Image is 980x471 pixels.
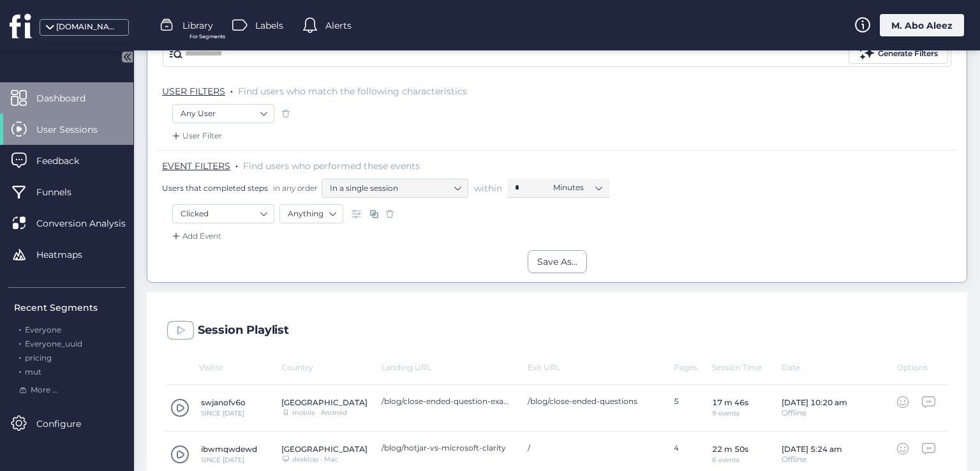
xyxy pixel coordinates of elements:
div: Session Playlist [198,324,289,337]
div: Generate Filters [878,48,938,60]
div: Landing URL [382,363,528,372]
span: in any order [271,183,318,193]
span: Configure [36,417,100,431]
div: swjanofv6o [201,398,246,407]
span: Alerts [325,19,352,33]
span: mut [25,367,41,377]
div: mobile · Android [292,410,347,416]
nz-select-item: Clicked [181,204,266,223]
div: Pages [674,363,712,372]
div: User Filter [170,130,222,142]
div: 9 events [712,410,748,417]
span: EVENT FILTERS [162,160,230,172]
span: . [19,336,21,348]
div: /blog/close-ended-questions [528,396,661,406]
div: Add Event [170,230,221,243]
div: [GEOGRAPHIC_DATA] [281,398,367,407]
div: SINCE [DATE] [201,410,246,417]
div: 5 [674,396,712,419]
span: Heatmaps [36,248,101,262]
div: Visitor [166,363,281,372]
span: Everyone [25,325,61,334]
span: Library [182,19,213,33]
span: User Sessions [36,123,117,137]
span: Find users who performed these events [243,160,420,172]
div: Recent Segments [14,301,126,315]
div: desktop · Mac [292,456,338,463]
span: Conversion Analysis [36,216,145,230]
div: Offline [782,456,842,463]
span: Feedback [36,154,98,168]
span: For Segments [189,33,225,41]
span: within [474,182,502,195]
div: /blog/hotjar-vs-microsoft-clarity [382,443,515,452]
button: Generate Filters [849,45,948,64]
span: More ... [31,384,58,396]
span: . [19,364,21,377]
div: Save As... [537,255,577,269]
nz-select-item: Any User [181,104,266,123]
div: Offline [782,409,847,417]
div: 17 m 46s [712,398,748,407]
nz-select-item: Minutes [553,178,602,197]
div: Options [897,363,935,372]
div: 22 m 50s [712,444,748,454]
div: Session Time [712,363,782,372]
div: SINCE [DATE] [201,457,257,463]
span: Dashboard [36,91,105,105]
span: . [235,158,238,170]
span: . [19,350,21,363]
div: / [528,443,661,452]
div: [DOMAIN_NAME] [56,21,120,33]
span: Labels [255,19,283,33]
div: ibwmqwdewd [201,444,257,454]
nz-select-item: In a single session [330,179,460,198]
span: Funnels [36,185,91,199]
div: [GEOGRAPHIC_DATA] [281,444,367,454]
div: Country [281,363,382,372]
span: Users that completed steps [162,183,268,193]
div: /blog/close-ended-question-examples [382,396,515,406]
span: . [230,83,233,96]
span: pricing [25,353,52,363]
div: [DATE] 5:24 am [782,444,842,454]
span: . [19,322,21,334]
nz-select-item: Anything [288,204,335,223]
span: Find users who match the following characteristics [238,86,467,97]
div: [DATE] 10:20 am [782,398,847,407]
div: Exit URL [528,363,674,372]
div: 6 events [712,457,748,463]
span: Everyone_uuid [25,339,82,348]
div: Date [782,363,897,372]
span: USER FILTERS [162,86,225,97]
div: M. Abo Aleez [880,14,964,36]
div: 4 [674,443,712,466]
